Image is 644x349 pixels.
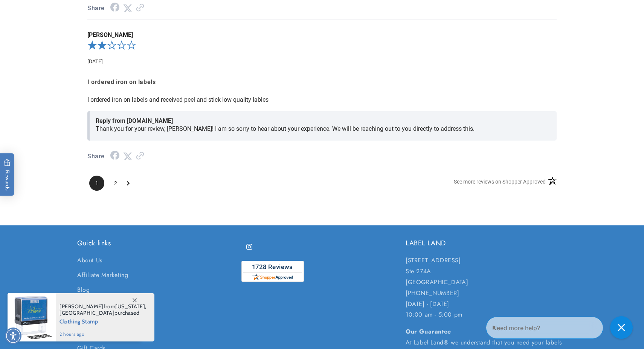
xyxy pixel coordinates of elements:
[241,261,304,286] a: shopperapproved.com
[4,159,11,191] span: Rewards
[108,176,123,191] li: Page 2
[136,5,144,12] a: Link to review on the Shopper Approved Certificate. Opens in a new tab
[406,239,567,248] h2: LABEL LAND
[77,268,128,283] a: Affiliate Marketing
[136,153,144,160] a: Link to review on the Shopper Approved Certificate. Opens in a new tab
[60,316,147,326] span: Clothing Stamp
[123,5,132,12] a: Twitter Share - open in a new tab
[60,303,147,316] span: from , purchased
[454,179,546,185] span: See more reviews on Shopper Approved
[87,151,105,162] span: Share
[406,327,451,336] strong: Our Guarantee
[87,39,557,54] div: 2.0-star overall rating
[87,3,105,14] span: Share
[60,303,104,310] span: [PERSON_NAME]
[89,176,104,191] span: 1
[96,117,551,125] span: Reply from [DOMAIN_NAME]
[406,255,567,320] p: [STREET_ADDRESS] Ste 274A [GEOGRAPHIC_DATA] [PHONE_NUMBER] [DATE] - [DATE] 10:00 am - 5:00 pm
[454,176,546,190] a: See more reviews on Shopper Approved: Opens in a new tab
[87,96,557,104] p: I ordered iron on labels and received peel and stick low quality lables
[486,314,636,341] iframe: Gorgias Floating Chat
[115,303,145,310] span: [US_STATE]
[87,77,557,88] span: I ordered iron on labels
[110,5,119,12] a: Facebook Share - open in a new tab
[87,31,557,39] span: [PERSON_NAME]
[108,176,123,191] span: 2
[96,125,551,133] p: Thank you for your review, [PERSON_NAME]! I am so sorry to hear about your experience. We will be...
[89,176,104,191] li: Page 1
[60,309,114,316] span: [GEOGRAPHIC_DATA]
[77,283,90,297] a: Blog
[77,239,238,248] h2: Quick links
[87,58,103,64] span: Date
[5,328,21,344] div: Accessibility Menu
[110,153,119,160] a: Facebook Share - open in a new tab
[60,331,147,338] span: 2 hours ago
[123,153,132,160] a: Twitter Share - open in a new tab
[127,176,130,191] span: Next Page
[77,255,102,268] a: About Us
